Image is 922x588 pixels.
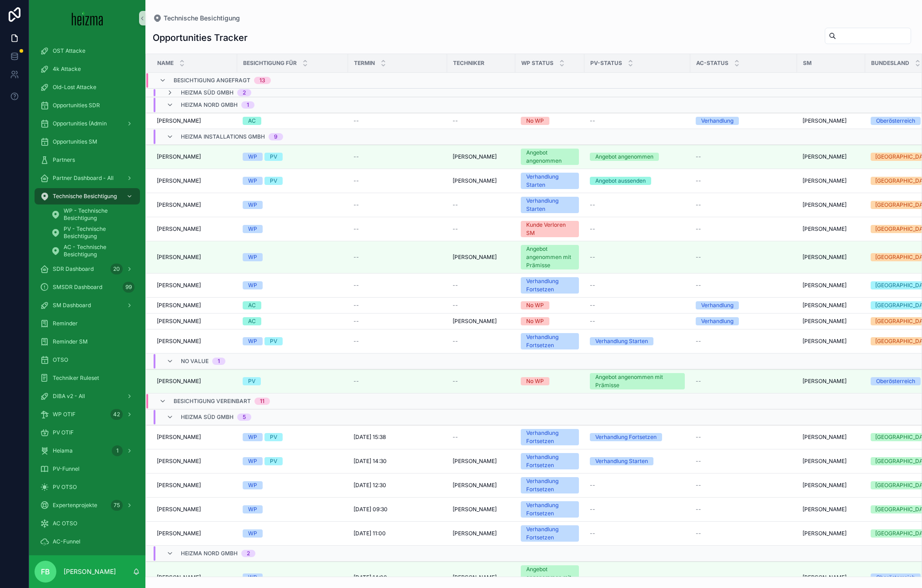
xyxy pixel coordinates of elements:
[110,264,123,274] div: 20
[248,337,257,345] div: WP
[453,458,497,465] span: [PERSON_NAME]
[590,282,595,289] span: --
[595,373,679,389] div: Angebot angenommen mit Prämisse
[590,177,685,185] a: Angebot aussenden
[453,302,458,309] span: --
[802,458,847,465] span: [PERSON_NAME]
[157,282,201,289] span: [PERSON_NAME]
[696,153,701,160] span: --
[453,201,510,209] a: --
[354,254,359,261] span: --
[453,117,510,125] a: --
[526,377,544,385] div: No WP
[802,378,860,385] a: [PERSON_NAME]
[157,302,201,309] span: [PERSON_NAME]
[53,193,117,200] span: Technische Besichtigung
[354,378,442,385] a: --
[354,201,359,209] span: --
[802,302,860,309] a: [PERSON_NAME]
[53,320,78,327] span: Reminder
[157,225,232,233] a: [PERSON_NAME]
[35,370,140,386] a: Techniker Ruleset
[53,138,97,145] span: Opportunities SM
[248,377,255,385] div: PV
[64,207,131,222] span: WP - Technische Besichtigung
[248,317,256,325] div: AC
[354,434,442,441] a: [DATE] 15:38
[248,177,257,185] div: WP
[696,153,792,160] a: --
[802,338,860,345] a: [PERSON_NAME]
[64,225,131,240] span: PV - Technische Besichtigung
[270,177,277,185] div: PV
[802,338,847,345] span: [PERSON_NAME]
[521,377,579,385] a: No WP
[157,434,201,441] span: [PERSON_NAME]
[876,377,915,385] div: Oberösterreich
[590,302,685,309] a: --
[802,378,847,385] span: [PERSON_NAME]
[53,393,85,400] span: DiBA v2 - All
[696,338,792,345] a: --
[802,117,847,125] span: [PERSON_NAME]
[53,174,114,182] span: Partner Dashboard - All
[526,173,573,189] div: Verhandlung Starten
[595,153,653,161] div: Angebot angenommen
[53,356,68,364] span: OTSO
[453,225,458,233] span: --
[157,302,232,309] a: [PERSON_NAME]
[453,254,510,261] a: [PERSON_NAME]
[521,429,579,445] a: Verhandlung Fortsetzen
[802,177,860,184] a: [PERSON_NAME]
[35,279,140,295] a: SMSDR Dashboard99
[590,282,685,289] a: --
[181,358,209,365] span: No value
[35,97,140,114] a: Opportunities SDR
[453,302,510,309] a: --
[453,177,497,184] span: [PERSON_NAME]
[590,153,685,161] a: Angebot angenommen
[157,318,201,325] span: [PERSON_NAME]
[157,254,232,261] a: [PERSON_NAME]
[270,433,277,441] div: PV
[802,302,847,309] span: [PERSON_NAME]
[354,338,442,345] a: --
[590,254,595,261] span: --
[354,302,359,309] span: --
[45,206,140,223] a: WP - Technische Besichtigung
[802,458,860,465] a: [PERSON_NAME]
[521,277,579,294] a: Verhandlung Fortsetzen
[270,153,277,161] div: PV
[354,318,359,325] span: --
[35,406,140,423] a: WP OTIF42
[181,89,234,96] span: Heizma Süd GmbH
[35,170,140,186] a: Partner Dashboard - All
[453,177,510,184] a: [PERSON_NAME]
[53,338,88,345] span: Reminder SM
[453,225,510,233] a: --
[521,301,579,309] a: No WP
[453,282,458,289] span: --
[354,153,442,160] a: --
[110,409,123,420] div: 42
[590,225,685,233] a: --
[243,301,343,309] a: AC
[157,254,201,261] span: [PERSON_NAME]
[595,457,648,465] div: Verhandlung Starten
[157,458,201,465] span: [PERSON_NAME]
[29,36,145,555] div: scrollable content
[696,225,792,233] a: --
[53,411,75,418] span: WP OTIF
[696,458,701,465] span: --
[701,117,733,125] div: Verhandlung
[354,458,442,465] a: [DATE] 14:30
[157,117,201,125] span: [PERSON_NAME]
[164,14,240,23] span: Technische Besichtigung
[595,177,646,185] div: Angebot aussenden
[270,337,277,345] div: PV
[53,65,81,73] span: 4k Attacke
[35,115,140,132] a: Opportunities (Admin
[243,317,343,325] a: AC
[157,201,232,209] a: [PERSON_NAME]
[35,352,140,368] a: OTSO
